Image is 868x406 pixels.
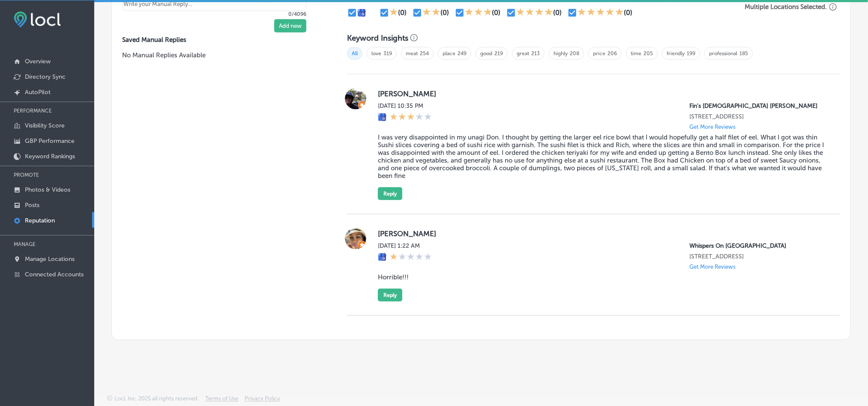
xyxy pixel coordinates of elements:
label: Saved Manual Replies [122,36,320,44]
div: (0) [624,9,632,17]
p: AutoPilot [25,89,51,96]
a: 249 [458,50,467,56]
a: price [593,50,605,56]
div: 3 Stars [465,8,492,18]
p: Get More Reviews [689,264,736,270]
a: 205 [644,50,653,56]
button: Add new [274,19,306,33]
p: Keyword Rankings [25,153,75,160]
a: 319 [383,50,392,56]
p: 732 West 23rd Street [689,113,826,120]
label: [DATE] 10:35 PM [378,102,432,110]
button: Reply [378,289,402,302]
blockquote: Horrible!!! [378,273,826,281]
span: All [347,47,362,60]
div: (0) [553,9,562,17]
div: 5 Stars [578,8,624,18]
a: 199 [687,50,695,56]
div: 1 Star [390,253,432,262]
p: Visibility Score [25,122,65,129]
img: fda3e92497d09a02dc62c9cd864e3231.png [14,12,61,27]
p: Whispers On Havana [689,242,826,249]
div: 4 Stars [516,8,553,18]
div: (0) [492,9,501,17]
p: Get More Reviews [689,124,736,130]
a: place [443,50,455,56]
a: highly [554,50,568,56]
label: [DATE] 1:22 AM [378,242,432,249]
div: 1 Star [389,8,398,18]
p: Directory Sync [25,73,66,80]
p: Posts [25,202,39,209]
p: Photos & Videos [25,186,70,193]
a: professional [709,50,737,56]
a: 219 [494,50,503,56]
a: 208 [570,50,579,56]
p: No Manual Replies Available [122,50,320,60]
blockquote: I was very disappointed in my unagi Don. I thought by getting the larger eel rice bowl that I wou... [378,133,826,180]
p: Fin's Japanese Sushi Grill [689,102,826,110]
p: GBP Performance [25,137,75,145]
p: Reputation [25,217,55,224]
a: good [480,50,492,56]
a: 206 [608,50,617,56]
button: Reply [378,187,402,200]
div: (0) [440,9,449,17]
a: great [517,50,529,56]
label: [PERSON_NAME] [378,229,826,238]
label: [PERSON_NAME] [378,89,826,98]
a: meat [406,50,418,56]
p: Connected Accounts [25,271,84,278]
div: 3 Stars [390,113,432,122]
h3: Keyword Insights [347,33,408,43]
a: 185 [739,50,748,56]
p: Locl, Inc. 2025 all rights reserved. [114,396,199,402]
p: Multiple Locations Selected. [745,3,827,11]
div: (0) [398,9,407,17]
a: friendly [667,50,685,56]
a: time [631,50,641,56]
a: 254 [420,50,429,56]
p: 1535 South Havana Street a [689,253,826,260]
p: Overview [25,58,51,65]
a: 213 [531,50,540,56]
p: Manage Locations [25,255,75,263]
div: 2 Stars [422,8,440,18]
p: 0/4096 [122,11,306,17]
a: love [371,50,381,56]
